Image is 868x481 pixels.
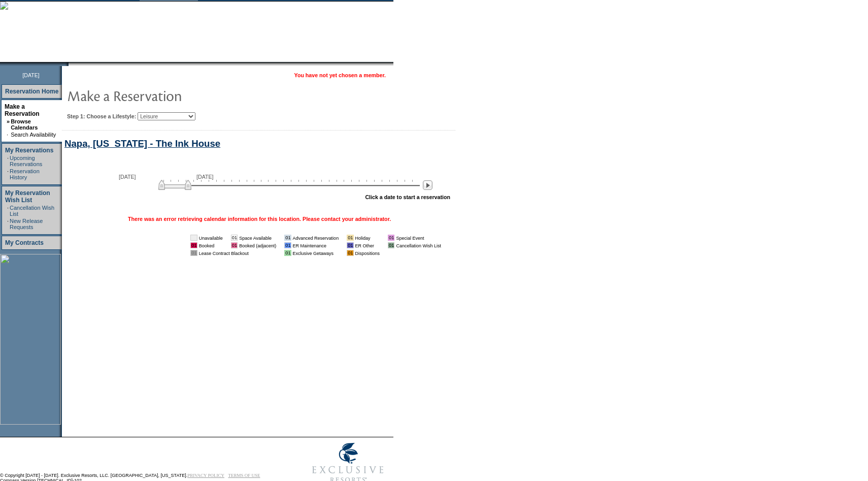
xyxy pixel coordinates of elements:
td: 01 [190,250,197,256]
p: There was an error retrieving calendar information for this location. Please contact your adminis... [128,216,391,222]
td: ER Maintenance [293,242,339,248]
span: You have not yet chosen a member. [294,72,386,78]
img: promoShadowLeftCorner.gif [65,62,69,66]
td: Dispositions [355,250,380,256]
a: Cancellation Wish List [10,205,54,217]
a: My Reservation Wish List [5,189,50,204]
td: · [7,205,9,217]
a: Upcoming Reservations [10,155,42,167]
span: [DATE] [22,72,40,78]
td: 01 [347,235,353,241]
td: 01 [284,250,291,256]
td: · [7,132,10,138]
td: 01 [231,242,238,248]
b: Step 1: Choose a Lifestyle: [67,113,136,119]
td: ER Other [355,242,380,248]
td: 01 [231,235,238,241]
img: Next [423,180,432,190]
td: 01 [284,242,291,248]
span: [DATE] [196,174,214,180]
a: Make a Reservation [5,103,40,117]
td: 01 [284,235,291,241]
td: Space Available [239,235,276,241]
a: Napa, [US_STATE] - The Ink House [64,138,220,149]
span: [DATE] [119,174,136,180]
a: TERMS OF USE [228,473,260,478]
b: » [7,118,10,124]
td: Holiday [355,235,380,241]
td: Advanced Reservation [293,235,339,241]
td: 01 [347,250,353,256]
td: Lease Contract Blackout [199,250,276,256]
td: 01 [190,242,197,248]
td: 01 [388,242,394,248]
td: 01 [190,235,197,241]
td: Booked [199,242,223,248]
td: Exclusive Getaways [293,250,339,256]
td: Cancellation Wish List [396,242,441,248]
a: My Contracts [5,239,44,246]
td: · [7,218,9,230]
a: Search Availability [11,132,56,138]
img: pgTtlMakeReservation.gif [67,85,270,106]
a: Reservation History [10,168,40,180]
div: Click a date to start a reservation [365,194,450,200]
a: New Release Requests [10,218,43,230]
a: PRIVACY POLICY [187,473,224,478]
td: 01 [347,242,353,248]
td: Unavailable [199,235,223,241]
img: blank.gif [69,62,70,66]
td: 01 [388,235,394,241]
a: Browse Calendars [11,118,38,131]
td: · [7,155,9,167]
td: Special Event [396,235,441,241]
td: · [7,168,9,180]
a: My Reservations [5,147,53,154]
a: Reservation Home [5,88,58,95]
td: Booked (adjacent) [239,242,276,248]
